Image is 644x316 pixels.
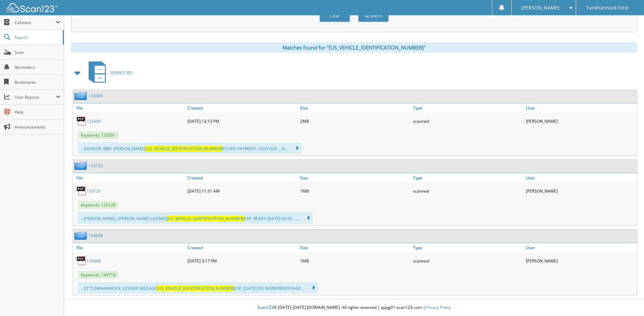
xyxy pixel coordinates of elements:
a: 133120 [89,163,103,169]
span: Scan123 [257,304,274,310]
div: Matches found for "[US_VEHICLE_IDENTIFICATION_NUMBER]" [71,42,637,53]
span: Keywords: 133391 [78,131,118,139]
img: scan123-logo-white.svg [7,3,58,12]
a: User [524,243,637,252]
span: Reminders [15,64,60,70]
span: User Reports [15,94,56,100]
div: ...57 TUNKHANNOCK, LICENSE MILEAGE EXP, [DATE] DD WORKORDER PAGE... [78,282,318,294]
span: SERVICE RO [110,70,132,76]
div: [PERSON_NAME] [524,184,637,198]
div: [PERSON_NAME] [524,114,637,128]
span: [US_VEHICLE_IDENTIFICATION_NUMBER] [145,146,223,152]
a: Type [411,173,524,182]
a: File [73,243,186,252]
a: 134668 [89,233,103,238]
a: Created [186,243,298,252]
span: Cabinets [15,20,56,25]
span: Keywords: 134718 [78,271,118,279]
img: folder2.png [74,231,89,240]
span: Bookmarks [15,79,60,85]
div: [PERSON_NAME] [524,254,637,268]
a: User [524,173,637,182]
span: Scan [15,50,60,55]
div: 2MB [298,114,411,128]
div: 1MB [298,184,411,198]
a: SERVICE RO [85,59,132,86]
span: Help [15,109,60,115]
a: File [73,173,186,182]
a: Type [411,243,524,252]
img: PDF.png [76,186,87,196]
a: Size [298,103,411,113]
div: [DATE] 12:13 PM [186,114,298,128]
div: 1MB [298,254,411,268]
span: Keywords: 133128 [78,201,118,209]
button: Clear [319,9,350,22]
a: Size [298,173,411,182]
span: Search [15,35,59,40]
a: File [73,103,186,113]
iframe: Chat Widget [610,283,644,316]
a: 133120 [87,188,101,194]
span: Announcements [15,124,60,130]
span: Tunkhannock Ford [586,6,628,10]
div: [DATE] 3:17 PM [186,254,298,268]
a: User [524,103,637,113]
a: Created [186,103,298,113]
div: [DATE] 11:31 AM [186,184,298,198]
button: Search [358,9,389,22]
a: Type [411,103,524,113]
a: 134668 [87,258,101,264]
div: © [DATE]-[DATE] [DOMAIN_NAME]. All rights reserved | appg01-scan123-com | [64,299,644,316]
img: PDF.png [76,256,87,266]
img: folder2.png [74,161,89,170]
a: Created [186,173,298,182]
div: ...[PERSON_NAME], [PERSON_NAME] LICENSE EXP. READY [DATE] 09:58 ...... [78,212,313,224]
a: 133409 [89,93,103,99]
a: 133409 [87,118,101,124]
div: scanned [411,184,524,198]
span: [US_VEHICLE_IDENTIFICATION_NUMBER] [167,216,244,221]
div: scanned [411,114,524,128]
img: PDF.png [76,116,87,126]
a: Privacy Policy [425,304,451,310]
a: Size [298,243,411,252]
img: folder2.png [74,92,89,100]
div: ...ADVISOR: 5881 [PERSON_NAME] PO NO. PAYMENT CASH DLR ... H... [78,142,301,154]
div: scanned [411,254,524,268]
span: [PERSON_NAME] [521,6,559,10]
span: [US_VEHICLE_IDENTIFICATION_NUMBER] [157,285,234,291]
